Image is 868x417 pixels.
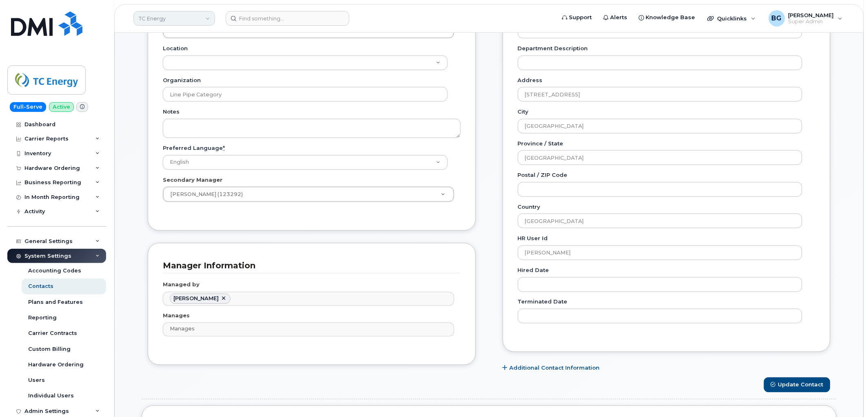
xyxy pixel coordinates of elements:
label: City [518,108,529,116]
abbr: required [223,145,225,151]
label: Address [518,76,543,84]
label: Terminated Date [518,298,568,306]
span: Super Admin [788,18,834,25]
label: Organization [163,76,201,84]
span: Support [569,13,592,22]
label: Managed by [163,281,200,289]
a: TC Energy [133,11,215,26]
span: [PERSON_NAME] (123292) [165,191,243,198]
label: Secondary Manager [163,176,222,184]
span: Knowledge Base [646,13,695,22]
a: Knowledge Base [633,9,701,26]
label: HR user id [518,234,548,242]
label: Postal / ZIP Code [518,171,568,179]
label: Manages [163,312,190,320]
label: Country [518,203,541,211]
span: Quicklinks [717,15,747,22]
span: BG [772,13,782,23]
label: Hired Date [518,266,549,274]
label: Province / State [518,140,564,147]
span: Nicholas Hagen [173,296,219,302]
div: Bill Geary [763,10,848,27]
span: 101165 [170,27,192,33]
label: Preferred Language [163,144,225,152]
input: Find something... [226,11,349,26]
a: Support [557,9,598,26]
label: Location [163,45,188,52]
span: [PERSON_NAME] [788,12,834,18]
iframe: Messenger Launcher [832,381,862,411]
label: Department Description [518,45,588,52]
a: Alerts [598,9,633,26]
h3: Manager Information [163,260,455,271]
button: Update Contact [764,377,830,392]
a: Additional Contact Information [503,364,600,372]
a: [PERSON_NAME] (123292) [163,187,454,202]
div: Quicklinks [702,10,761,27]
label: Notes [163,108,180,116]
span: Alerts [610,13,628,22]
